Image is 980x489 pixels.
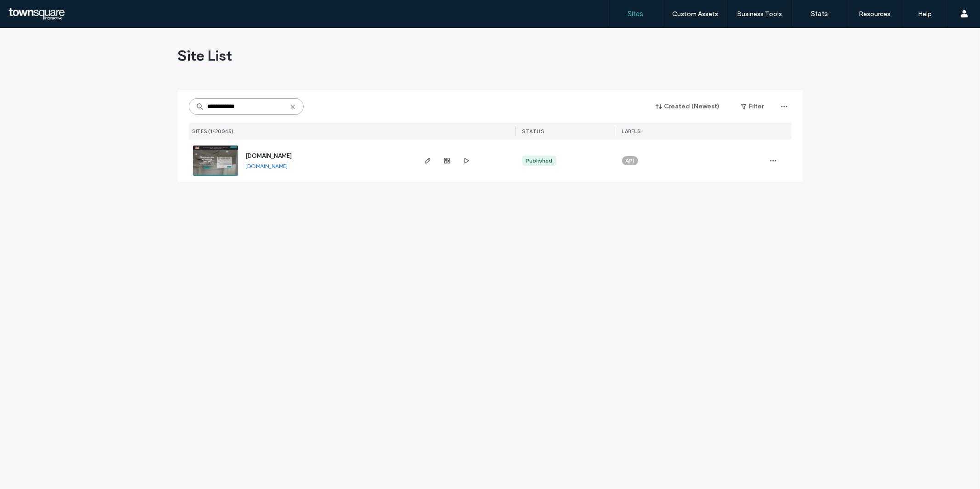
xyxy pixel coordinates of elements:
[622,128,641,135] span: LABELS
[918,10,932,18] label: Help
[193,128,234,135] span: SITES (1/20045)
[21,6,40,15] span: Help
[737,10,782,18] label: Business Tools
[526,157,553,165] div: Published
[628,10,644,18] label: Sites
[673,10,719,18] label: Custom Assets
[859,10,890,18] label: Resources
[246,163,288,169] a: [DOMAIN_NAME]
[178,46,232,65] span: Site List
[522,128,544,135] span: STATUS
[626,157,634,165] span: API
[732,99,773,114] button: Filter
[246,152,292,159] a: [DOMAIN_NAME]
[811,10,828,18] label: Stats
[648,99,728,114] button: Created (Newest)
